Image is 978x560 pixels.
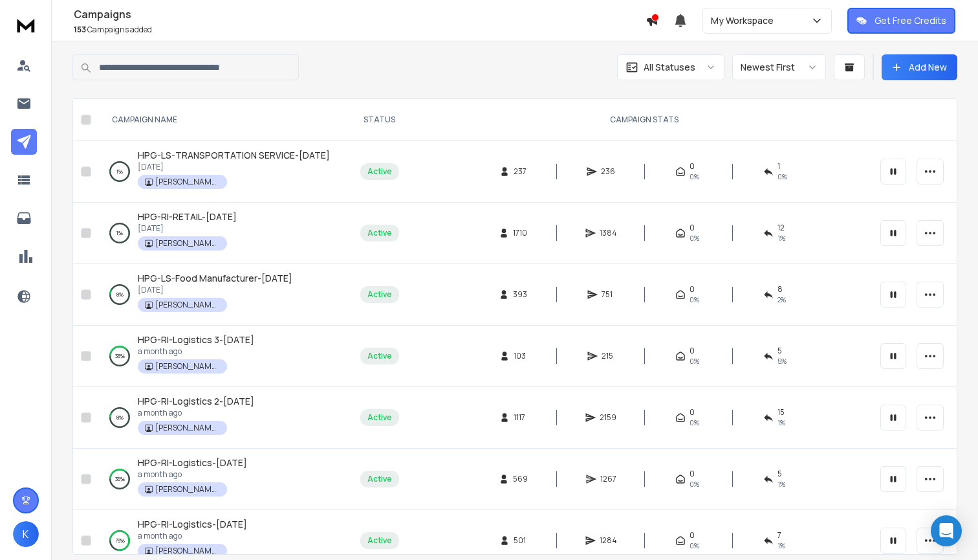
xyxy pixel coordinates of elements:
[155,177,220,187] p: [PERSON_NAME] Property Group
[777,418,785,428] span: 1 %
[732,54,826,80] button: Newest First
[155,238,220,249] p: [PERSON_NAME] Property Group
[155,423,220,433] p: [PERSON_NAME] Property Group
[96,449,343,510] td: 36%HPG-RI-Logistics-[DATE]a month ago[PERSON_NAME] Property Group
[513,474,528,484] span: 569
[777,223,785,233] span: 12
[777,172,787,182] span: 0 %
[155,546,220,556] p: [PERSON_NAME] Property Group
[138,518,247,530] span: HPG-RI-Logistics-[DATE]
[138,408,254,418] p: a month ago
[116,227,123,240] p: 1 %
[96,141,343,203] td: 1%HPG-LS-TRANSPORTATION SERVICE-[DATE][DATE][PERSON_NAME] Property Group
[367,166,392,177] div: Active
[138,272,292,284] span: HPG-LS-Food Manufacturer-[DATE]
[601,166,615,177] span: 236
[847,8,955,34] button: Get Free Credits
[777,356,787,366] span: 5 %
[138,333,254,346] a: HPG-RI-Logistics 3-[DATE]
[644,61,695,74] p: All Statuses
[600,535,617,546] span: 1284
[777,295,786,305] span: 2 %
[367,351,392,361] div: Active
[138,149,330,162] a: HPG-LS-TRANSPORTATION SERVICE-[DATE]
[875,14,946,27] p: Get Free Credits
[777,284,783,295] span: 8
[777,469,782,479] span: 5
[367,228,392,238] div: Active
[777,346,782,356] span: 5
[711,14,779,27] p: My Workspace
[115,350,125,363] p: 38 %
[602,351,614,361] span: 215
[690,233,699,243] span: 0%
[777,233,785,243] span: 1 %
[690,418,699,428] span: 0%
[777,541,785,551] span: 1 %
[155,484,220,495] p: [PERSON_NAME] Property Group
[13,13,39,37] img: logo
[96,99,343,141] th: CAMPAIGN NAME
[13,521,39,547] button: K
[116,165,123,178] p: 1 %
[115,534,125,547] p: 79 %
[138,456,247,469] span: HPG-RI-Logistics-[DATE]
[116,288,124,301] p: 8 %
[690,172,699,182] span: 0%
[600,474,616,484] span: 1267
[416,99,873,141] th: CAMPAIGN STATS
[74,25,646,35] p: Campaigns added
[690,541,699,551] span: 0%
[96,264,343,326] td: 8%HPG-LS-Food Manufacturer-[DATE][DATE][PERSON_NAME] Property Group
[882,54,957,80] button: Add New
[138,162,330,172] p: [DATE]
[514,535,527,546] span: 501
[777,479,785,489] span: 1 %
[931,515,962,546] div: Open Intercom Messenger
[690,346,695,356] span: 0
[138,518,247,531] a: HPG-RI-Logistics-[DATE]
[138,210,237,223] a: HPG-RI-RETAIL-[DATE]
[690,530,695,541] span: 0
[367,289,392,300] div: Active
[96,326,343,387] td: 38%HPG-RI-Logistics 3-[DATE]a month ago[PERSON_NAME] Property Group
[138,210,237,223] span: HPG-RI-RETAIL-[DATE]
[602,289,614,300] span: 751
[514,166,527,177] span: 237
[138,223,237,234] p: [DATE]
[74,6,646,22] h1: Campaigns
[96,387,343,449] td: 8%HPG-RI-Logistics 2-[DATE]a month ago[PERSON_NAME] Property Group
[74,24,86,35] span: 153
[155,300,220,310] p: [PERSON_NAME] Property Group
[690,284,695,295] span: 0
[138,285,292,295] p: [DATE]
[155,361,220,372] p: [PERSON_NAME] Property Group
[343,99,416,141] th: STATUS
[138,346,254,357] p: a month ago
[514,351,527,361] span: 103
[690,295,699,305] span: 0%
[777,530,781,541] span: 7
[138,469,247,480] p: a month ago
[600,412,616,423] span: 2159
[513,228,527,238] span: 1710
[138,272,292,285] a: HPG-LS-Food Manufacturer-[DATE]
[690,469,695,479] span: 0
[777,407,785,418] span: 15
[367,474,392,484] div: Active
[116,411,124,424] p: 8 %
[690,356,699,366] span: 0%
[690,161,695,172] span: 0
[367,412,392,423] div: Active
[513,289,527,300] span: 393
[690,479,699,489] span: 0%
[138,395,254,408] a: HPG-RI-Logistics 2-[DATE]
[115,473,125,486] p: 36 %
[514,412,527,423] span: 1117
[138,531,247,541] p: a month ago
[600,228,617,238] span: 1384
